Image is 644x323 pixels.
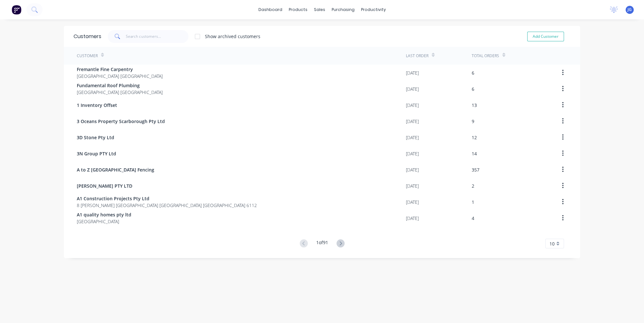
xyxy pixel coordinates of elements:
[77,150,116,157] span: 3N Group PTY Ltd
[12,5,21,15] img: Factory
[628,7,632,13] span: JG
[472,182,474,189] div: 2
[77,218,131,225] span: [GEOGRAPHIC_DATA]
[472,118,474,125] div: 9
[126,30,189,43] input: Search customers...
[406,118,419,125] div: [DATE]
[77,73,163,79] span: [GEOGRAPHIC_DATA] [GEOGRAPHIC_DATA]
[77,202,257,209] span: 8 [PERSON_NAME] [GEOGRAPHIC_DATA] [GEOGRAPHIC_DATA] [GEOGRAPHIC_DATA] 6112
[255,5,286,15] a: dashboard
[406,134,419,141] div: [DATE]
[316,239,328,248] div: 1 of 91
[472,215,474,222] div: 4
[527,32,564,41] button: Add Customer
[77,166,154,173] span: A to Z [GEOGRAPHIC_DATA] Fencing
[406,53,428,59] div: Last Order
[472,199,474,205] div: 1
[77,195,257,202] span: A1 Construction Projects Pty Ltd
[406,86,419,92] div: [DATE]
[472,134,477,141] div: 12
[472,166,479,173] div: 357
[406,166,419,173] div: [DATE]
[406,215,419,222] div: [DATE]
[77,82,163,89] span: Fundamental Roof Plumbing
[406,182,419,189] div: [DATE]
[77,102,117,109] span: 1 Inventory Offset
[311,5,328,15] div: sales
[472,53,499,59] div: Total Orders
[472,69,474,76] div: 6
[472,102,477,109] div: 13
[549,240,555,247] span: 10
[406,69,419,76] div: [DATE]
[472,86,474,92] div: 6
[286,5,311,15] div: products
[406,150,419,157] div: [DATE]
[77,134,114,141] span: 3D Stone Pty Ltd
[77,118,165,125] span: 3 Oceans Property Scarborough Pty Ltd
[77,211,131,218] span: A1 quality homes pty ltd
[77,66,163,73] span: Fremantle Fine Carpentry
[77,89,163,96] span: [GEOGRAPHIC_DATA] [GEOGRAPHIC_DATA]
[406,102,419,109] div: [DATE]
[77,182,132,189] span: [PERSON_NAME] PTY LTD
[406,199,419,205] div: [DATE]
[472,150,477,157] div: 14
[358,5,389,15] div: productivity
[74,33,101,40] div: Customers
[328,5,358,15] div: purchasing
[77,53,98,59] div: Customer
[205,33,260,40] div: Show archived customers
